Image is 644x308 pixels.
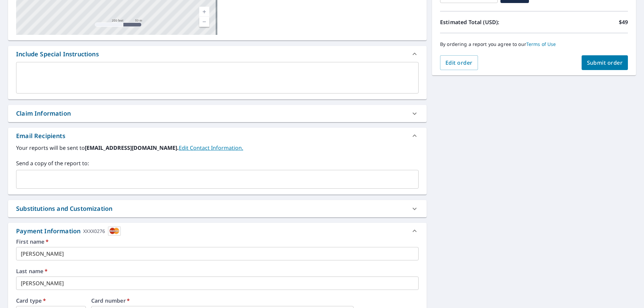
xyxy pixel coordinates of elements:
[582,55,628,70] button: Submit order
[16,144,419,152] label: Your reports will be sent to
[199,17,209,27] a: Current Level 17, Zoom Out
[108,227,121,236] img: cardImage
[8,223,427,239] div: Payment InformationXXXX0276cardImage
[8,128,427,144] div: Email Recipients
[526,41,556,47] a: Terms of Use
[199,7,209,17] a: Current Level 17, Zoom In
[445,59,473,66] span: Edit order
[16,50,99,59] div: Include Special Instructions
[8,105,427,122] div: Claim Information
[16,109,71,118] div: Claim Information
[16,204,112,213] div: Substitutions and Customization
[440,41,628,47] p: By ordering a report you agree to our
[619,18,628,26] p: $49
[16,268,419,274] label: Last name
[8,200,427,217] div: Substitutions and Customization
[16,227,121,236] div: Payment Information
[83,227,105,236] div: XXXX0276
[16,298,86,303] label: Card type
[8,46,427,62] div: Include Special Instructions
[85,144,179,151] b: [EMAIL_ADDRESS][DOMAIN_NAME].
[587,59,623,66] span: Submit order
[179,144,243,151] a: EditContactInfo
[91,298,419,303] label: Card number
[440,18,534,26] p: Estimated Total (USD):
[440,55,478,70] button: Edit order
[16,239,419,244] label: First name
[16,131,65,140] div: Email Recipients
[16,159,419,167] label: Send a copy of the report to:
